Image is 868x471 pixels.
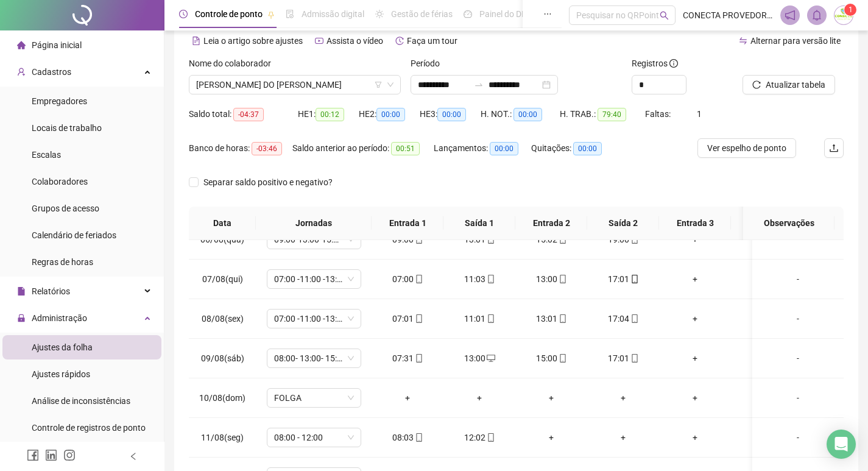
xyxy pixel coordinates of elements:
[381,352,434,365] div: 07:31
[453,272,506,286] div: 11:03
[485,275,495,283] span: mobile
[741,312,793,325] div: +
[274,389,354,407] span: FOLGA
[17,41,26,49] span: home
[453,431,506,444] div: 12:02
[233,108,264,121] span: -04:37
[485,433,495,442] span: mobile
[453,312,506,325] div: 11:01
[192,37,200,45] span: file-text
[743,75,835,94] button: Atualizar tabela
[202,274,243,284] span: 07/08(qui)
[597,272,649,286] div: 17:01
[557,354,567,363] span: mobile
[274,270,354,288] span: 07:00 -11:00 -13:00 -17:00
[302,9,364,19] span: Admissão digital
[32,423,146,433] span: Controle de registros de ponto
[660,11,669,20] span: search
[659,207,731,240] th: Entrada 3
[543,10,552,18] span: ellipsis
[381,272,434,286] div: 07:00
[525,352,577,365] div: 15:00
[17,68,26,76] span: user-add
[434,141,531,155] div: Lançamentos:
[32,396,130,406] span: Análise de inconsistências
[17,287,26,296] span: file
[391,9,453,19] span: Gestão de férias
[669,272,721,286] div: +
[645,109,672,119] span: Faltas:
[762,352,834,365] div: -
[202,314,244,324] span: 08/08(sex)
[669,312,721,325] div: +
[531,141,616,155] div: Quitações:
[32,204,99,213] span: Grupos de acesso
[387,81,394,88] span: down
[741,352,793,365] div: +
[697,109,702,119] span: 1
[597,391,649,405] div: +
[741,272,793,286] div: +
[274,428,354,447] span: 08:00 - 12:00
[411,57,448,70] label: Período
[741,431,793,444] div: +
[762,312,834,325] div: -
[557,275,567,283] span: mobile
[669,59,678,68] span: info-circle
[32,369,90,379] span: Ajustes rápidos
[32,123,102,133] span: Locais de trabalho
[844,4,856,16] sup: Atualize o seu contato no menu Meus Dados
[381,312,434,325] div: 07:01
[316,108,344,121] span: 00:12
[32,342,93,352] span: Ajustes da folha
[17,314,26,322] span: lock
[27,449,39,461] span: facebook
[834,6,853,24] img: 34453
[490,142,518,155] span: 00:00
[750,36,841,46] span: Alternar para versão lite
[286,10,294,18] span: file-done
[849,5,853,14] span: 1
[315,37,323,45] span: youtube
[274,310,354,328] span: 07:00 -11:00 -13:00 -17:00
[525,391,577,405] div: +
[707,141,786,155] span: Ver espelho de ponto
[573,142,602,155] span: 00:00
[292,141,434,155] div: Saldo anterior ao período:
[485,354,495,363] span: desktop
[464,10,472,18] span: dashboard
[587,207,659,240] th: Saída 2
[376,108,405,121] span: 00:00
[199,393,245,403] span: 10/08(dom)
[32,286,70,296] span: Relatórios
[741,391,793,405] div: +
[375,81,382,88] span: filter
[63,449,76,461] span: instagram
[443,207,515,240] th: Saída 1
[629,275,639,283] span: mobile
[298,107,359,121] div: HE 1:
[629,314,639,323] span: mobile
[632,57,678,70] span: Registros
[752,80,761,89] span: reload
[829,143,839,153] span: upload
[753,216,825,230] span: Observações
[525,272,577,286] div: 13:00
[481,107,560,121] div: H. NOT.:
[252,142,282,155] span: -03:46
[453,352,506,365] div: 13:00
[597,352,649,365] div: 17:01
[326,36,383,46] span: Assista o vídeo
[256,207,372,240] th: Jornadas
[395,37,404,45] span: history
[32,67,71,77] span: Cadastros
[267,11,275,18] span: pushpin
[414,275,423,283] span: mobile
[32,177,88,186] span: Colaboradores
[743,207,834,240] th: Observações
[762,391,834,405] div: -
[189,207,256,240] th: Data
[437,108,466,121] span: 00:00
[414,314,423,323] span: mobile
[766,78,825,91] span: Atualizar tabela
